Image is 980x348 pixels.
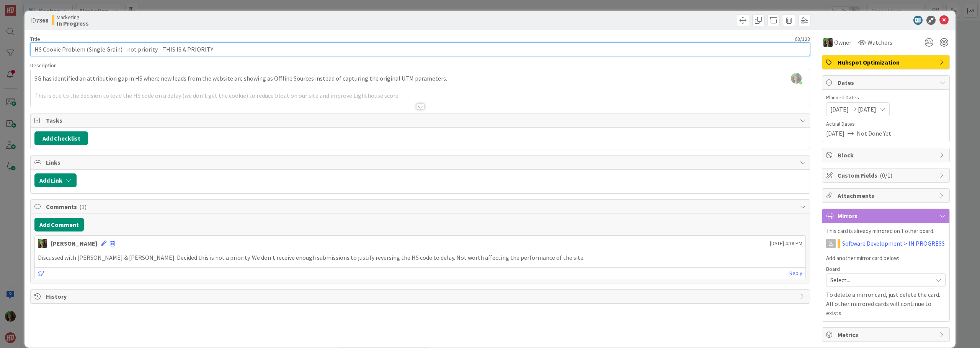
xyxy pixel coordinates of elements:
[34,218,84,231] button: Add Comment
[46,158,796,167] span: Links
[823,38,833,47] img: SL
[834,38,851,47] span: Owner
[826,266,840,272] span: Board
[30,36,40,42] label: Title
[79,203,87,210] span: ( 1 )
[857,129,891,138] span: Not Done Yet
[838,78,936,87] span: Dates
[826,129,844,138] span: [DATE]
[838,330,936,339] span: Metrics
[838,191,936,200] span: Attachments
[30,42,810,56] input: type card name here...
[30,16,48,25] span: ID
[770,240,802,248] span: [DATE] 4:18 PM
[826,94,946,102] span: Planned Dates
[34,173,77,187] button: Add Link
[789,269,802,278] a: Reply
[791,73,802,84] img: zMbp8UmSkcuFrGHA6WMwLokxENeDinhm.jpg
[838,58,936,67] span: Hubspot Optimization
[830,275,928,285] span: Select...
[838,211,936,220] span: Mirrors
[36,16,48,24] b: 7368
[830,105,849,114] span: [DATE]
[858,105,876,114] span: [DATE]
[38,253,802,262] p: Discussed with [PERSON_NAME] & [PERSON_NAME]. Decided this is not a priority. We don't receive en...
[826,290,946,317] p: To delete a mirror card, just delete the card. All other mirrored cards will continue to exists.
[826,120,946,128] span: Actual Dates
[42,36,810,42] div: 68 / 128
[46,116,796,125] span: Tasks
[46,202,796,211] span: Comments
[57,14,89,20] span: Marketing
[826,227,946,236] p: This card is already mirrored on 1 other board.
[838,151,936,160] span: Block
[57,20,89,26] b: In Progress
[842,239,945,248] a: Software Development > IN PROGRESS
[880,172,892,179] span: ( 0/1 )
[46,292,796,301] span: History
[30,62,57,69] span: Description
[867,38,892,47] span: Watchers
[34,74,806,83] p: SG has identified an attribution gap in HS where new leads from the website are showing as Offlin...
[34,131,88,145] button: Add Checklist
[826,254,946,263] p: Add another mirror card below:
[38,239,47,248] img: SL
[838,171,936,180] span: Custom Fields
[51,239,97,248] div: [PERSON_NAME]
